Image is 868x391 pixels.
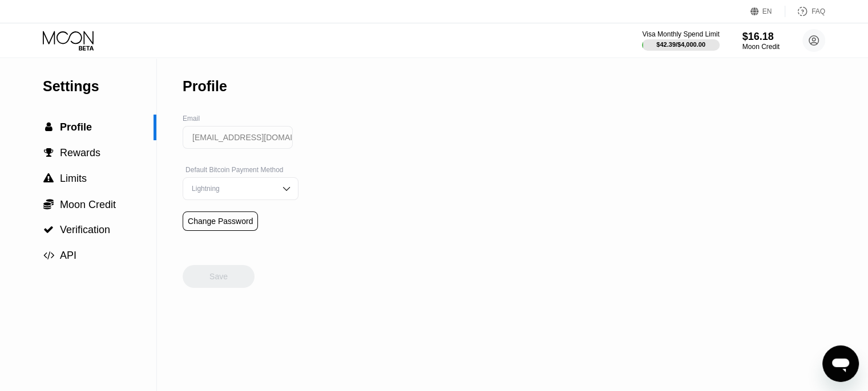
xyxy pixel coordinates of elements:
div: $16.18 [742,31,780,43]
span:  [43,198,54,210]
span:  [43,250,54,260]
span: Rewards [60,147,100,158]
iframe: Button to launch messaging window [822,345,859,382]
div:  [43,173,54,184]
div: $16.18Moon Credit [742,31,780,51]
div: Visa Monthly Spend Limit$42.39/$4,000.00 [642,30,719,51]
div: Default Bitcoin Payment Method [183,166,298,174]
span:  [43,225,54,235]
span:  [45,122,53,132]
span: Limits [60,173,87,184]
div: Lightning [189,185,275,193]
div:  [43,225,54,235]
div:  [43,148,54,158]
div: Moon Credit [742,43,780,51]
span:  [44,148,54,158]
div: EN [750,6,785,17]
span: Verification [60,224,110,235]
div: Change Password [183,211,258,231]
div: EN [762,7,772,15]
div:  [43,198,54,210]
span: Profile [60,121,92,133]
div: Visa Monthly Spend Limit [642,30,719,38]
div: Email [183,115,298,123]
div:  [43,122,54,132]
div: FAQ [812,7,825,15]
div: FAQ [785,6,825,17]
div: Profile [183,78,227,95]
div: $42.39 / $4,000.00 [656,41,705,48]
span: API [60,250,76,261]
div:  [43,250,54,260]
div: Change Password [188,217,253,226]
span: Moon Credit [60,199,116,210]
div: Settings [43,78,156,95]
span:  [43,173,54,184]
